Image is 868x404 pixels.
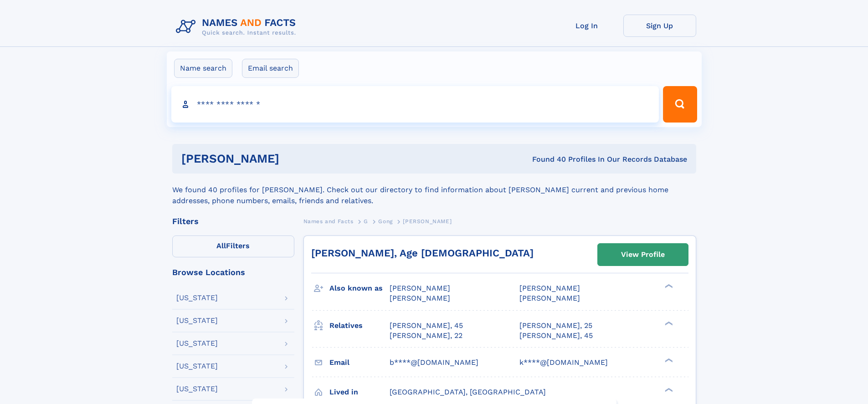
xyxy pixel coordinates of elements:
[623,15,696,37] a: Sign Up
[378,218,392,225] span: Gong
[172,217,294,225] div: Filters
[329,318,390,333] h3: Relatives
[519,294,580,302] span: [PERSON_NAME]
[550,15,623,37] a: Log In
[172,174,696,206] div: We found 40 profiles for [PERSON_NAME]. Check out our directory to find information about [PERSON...
[519,321,592,331] a: [PERSON_NAME], 25
[621,244,665,265] div: View Profile
[176,317,218,324] div: [US_STATE]
[176,385,218,393] div: [US_STATE]
[171,86,659,123] input: search input
[663,387,673,393] div: ❯
[216,241,226,250] span: All
[390,388,546,396] span: [GEOGRAPHIC_DATA], [GEOGRAPHIC_DATA]
[311,247,534,259] a: [PERSON_NAME], Age [DEMOGRAPHIC_DATA]
[174,59,232,78] label: Name search
[663,86,697,123] button: Search Button
[390,331,462,341] a: [PERSON_NAME], 22
[329,355,390,370] h3: Email
[663,357,673,363] div: ❯
[519,331,593,341] a: [PERSON_NAME], 45
[172,235,294,257] label: Filters
[390,284,450,292] span: [PERSON_NAME]
[403,218,452,225] span: [PERSON_NAME]
[378,215,392,227] a: Gong
[598,244,688,266] a: View Profile
[176,294,218,302] div: [US_STATE]
[364,218,368,225] span: G
[390,294,450,302] span: [PERSON_NAME]
[181,153,406,164] h1: [PERSON_NAME]
[364,215,368,227] a: G
[172,268,294,276] div: Browse Locations
[303,215,354,227] a: Names and Facts
[663,320,673,326] div: ❯
[329,384,390,400] h3: Lived in
[172,15,303,39] img: Logo Names and Facts
[519,284,580,292] span: [PERSON_NAME]
[329,281,390,296] h3: Also known as
[390,321,463,331] a: [PERSON_NAME], 45
[406,154,687,164] div: Found 40 Profiles In Our Records Database
[242,59,299,78] label: Email search
[663,283,673,289] div: ❯
[176,363,218,370] div: [US_STATE]
[176,340,218,347] div: [US_STATE]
